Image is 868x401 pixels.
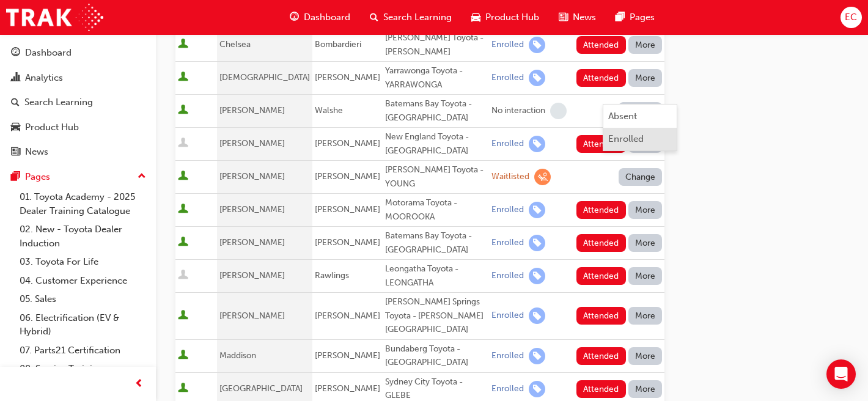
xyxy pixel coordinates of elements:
[491,138,524,150] div: Enrolled
[529,235,545,251] span: learningRecordVerb_ENROLL-icon
[178,383,188,395] span: User is active
[608,109,637,123] div: Absent
[576,69,626,87] button: Attended
[628,234,663,252] button: More
[491,204,524,216] div: Enrolled
[385,64,487,92] div: Yarrawonga Toyota - YARRAWONGA
[25,71,63,85] div: Analytics
[6,4,103,31] a: Trak
[178,171,188,183] span: User is active
[178,39,188,51] span: User is active
[628,347,663,365] button: More
[178,270,188,282] span: User is inactive
[529,70,545,86] span: learningRecordVerb_ENROLL-icon
[576,135,626,153] button: Attended
[5,166,151,188] button: Pages
[491,72,524,84] div: Enrolled
[385,262,487,290] div: Leongatha Toyota - LEONGATHA
[630,10,655,24] span: Pages
[529,268,545,284] span: learningRecordVerb_ENROLL-icon
[385,229,487,257] div: Batemans Bay Toyota - [GEOGRAPHIC_DATA]
[576,307,626,325] button: Attended
[15,341,151,360] a: 07. Parts21 Certification
[370,10,378,25] span: search-icon
[24,95,93,109] div: Search Learning
[11,172,20,183] span: pages-icon
[462,5,549,30] a: car-iconProduct Hub
[5,67,151,89] a: Analytics
[315,350,380,361] span: [PERSON_NAME]
[826,359,856,389] div: Open Intercom Messenger
[15,359,151,378] a: 08. Service Training
[628,36,663,54] button: More
[383,10,452,24] span: Search Learning
[219,105,285,116] span: [PERSON_NAME]
[491,270,524,282] div: Enrolled
[619,168,663,186] button: Change
[178,310,188,322] span: User is active
[491,350,524,362] div: Enrolled
[15,309,151,341] a: 06. Electrification (EV & Hybrid)
[219,270,285,281] span: [PERSON_NAME]
[529,348,545,364] span: learningRecordVerb_ENROLL-icon
[315,204,380,215] span: [PERSON_NAME]
[385,31,487,59] div: [PERSON_NAME] Toyota - [PERSON_NAME]
[491,383,524,395] div: Enrolled
[5,141,151,163] a: News
[529,136,545,152] span: learningRecordVerb_ENROLL-icon
[134,377,144,392] span: prev-icon
[15,271,151,290] a: 04. Customer Experience
[840,7,862,28] button: EC
[25,46,72,60] div: Dashboard
[491,105,545,117] div: No interaction
[315,171,380,182] span: [PERSON_NAME]
[15,290,151,309] a: 05. Sales
[219,72,310,83] span: [DEMOGRAPHIC_DATA]
[385,295,487,337] div: [PERSON_NAME] Springs Toyota - [PERSON_NAME][GEOGRAPHIC_DATA]
[628,307,663,325] button: More
[576,267,626,285] button: Attended
[178,237,188,249] span: User is active
[606,5,664,30] a: pages-iconPages
[219,383,303,394] span: [GEOGRAPHIC_DATA]
[385,196,487,224] div: Motorama Toyota - MOOROOKA
[15,220,151,252] a: 02. New - Toyota Dealer Induction
[628,69,663,87] button: More
[11,73,20,84] span: chart-icon
[315,383,380,394] span: [PERSON_NAME]
[25,145,48,159] div: News
[628,380,663,398] button: More
[608,132,644,146] div: Enrolled
[385,130,487,158] div: New England Toyota - [GEOGRAPHIC_DATA]
[280,5,360,30] a: guage-iconDashboard
[576,347,626,365] button: Attended
[5,39,151,166] button: DashboardAnalyticsSearch LearningProduct HubNews
[491,39,524,51] div: Enrolled
[491,171,529,183] div: Waitlisted
[290,10,299,25] span: guage-icon
[178,138,188,150] span: User is inactive
[11,48,20,59] span: guage-icon
[315,270,349,281] span: Rawlings
[219,138,285,149] span: [PERSON_NAME]
[315,105,343,116] span: Walshe
[559,10,568,25] span: news-icon
[628,267,663,285] button: More
[178,105,188,117] span: User is active
[576,380,626,398] button: Attended
[550,103,567,119] span: learningRecordVerb_NONE-icon
[576,234,626,252] button: Attended
[491,237,524,249] div: Enrolled
[219,237,285,248] span: [PERSON_NAME]
[529,307,545,324] span: learningRecordVerb_ENROLL-icon
[178,350,188,362] span: User is active
[5,42,151,64] a: Dashboard
[385,163,487,191] div: [PERSON_NAME] Toyota - YOUNG
[25,120,79,134] div: Product Hub
[576,36,626,54] button: Attended
[549,5,606,30] a: news-iconNews
[5,116,151,139] a: Product Hub
[178,204,188,216] span: User is active
[603,105,677,128] button: Absent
